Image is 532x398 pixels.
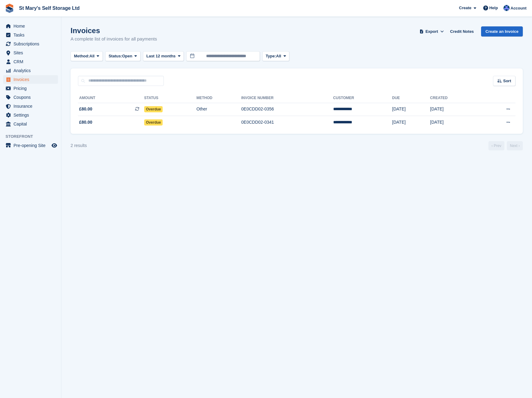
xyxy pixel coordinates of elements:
[3,141,58,150] a: menu
[3,75,58,84] a: menu
[392,103,430,116] td: [DATE]
[511,5,526,11] span: Account
[13,84,50,93] span: Pricing
[146,53,175,59] span: Last 12 months
[143,51,184,61] button: Last 12 months
[13,120,50,128] span: Capital
[79,119,92,126] span: £80.00
[3,111,58,119] a: menu
[71,36,157,43] p: A complete list of invoices for all payments
[448,26,476,37] a: Credit Notes
[333,93,392,103] th: Customer
[13,40,50,48] span: Subscriptions
[13,111,50,119] span: Settings
[241,116,333,129] td: 0E0CDD02-0341
[78,93,144,103] th: Amount
[3,31,58,39] a: menu
[262,51,289,61] button: Type: All
[122,53,132,59] span: Open
[71,26,157,35] h1: Invoices
[144,106,163,112] span: Overdue
[17,3,82,13] a: St Mary's Self Storage Ltd
[3,66,58,75] a: menu
[105,51,141,61] button: Status: Open
[507,141,523,150] a: Next
[426,29,438,35] span: Export
[3,57,58,66] a: menu
[13,75,50,84] span: Invoices
[430,103,479,116] td: [DATE]
[392,116,430,129] td: [DATE]
[144,93,196,103] th: Status
[3,48,58,57] a: menu
[13,66,50,75] span: Analytics
[13,31,50,39] span: Tasks
[6,133,61,140] span: Storefront
[79,106,92,112] span: £80.00
[241,103,333,116] td: 0E0CDD02-0356
[489,5,498,11] span: Help
[3,22,58,30] a: menu
[392,93,430,103] th: Due
[13,22,50,30] span: Home
[90,53,95,59] span: All
[51,142,58,149] a: Preview store
[3,120,58,128] a: menu
[488,141,504,150] a: Previous
[459,5,471,11] span: Create
[430,116,479,129] td: [DATE]
[13,48,50,57] span: Sites
[276,53,281,59] span: All
[487,141,524,150] nav: Page
[3,84,58,93] a: menu
[74,53,90,59] span: Method:
[5,4,14,13] img: stora-icon-8386f47178a22dfd0bd8f6a31ec36ba5ce8667c1dd55bd0f319d3a0aa187defe.svg
[71,51,103,61] button: Method: All
[13,93,50,102] span: Coupons
[144,119,163,126] span: Overdue
[13,141,50,150] span: Pre-opening Site
[3,40,58,48] a: menu
[3,93,58,102] a: menu
[481,26,523,37] a: Create an Invoice
[503,78,511,84] span: Sort
[241,93,333,103] th: Invoice Number
[13,102,50,110] span: Insurance
[71,142,87,149] div: 2 results
[196,103,241,116] td: Other
[3,102,58,110] a: menu
[430,93,479,103] th: Created
[13,57,50,66] span: CRM
[196,93,241,103] th: Method
[503,5,510,11] img: Matthew Keenan
[109,53,122,59] span: Status:
[266,53,276,59] span: Type:
[418,26,445,37] button: Export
